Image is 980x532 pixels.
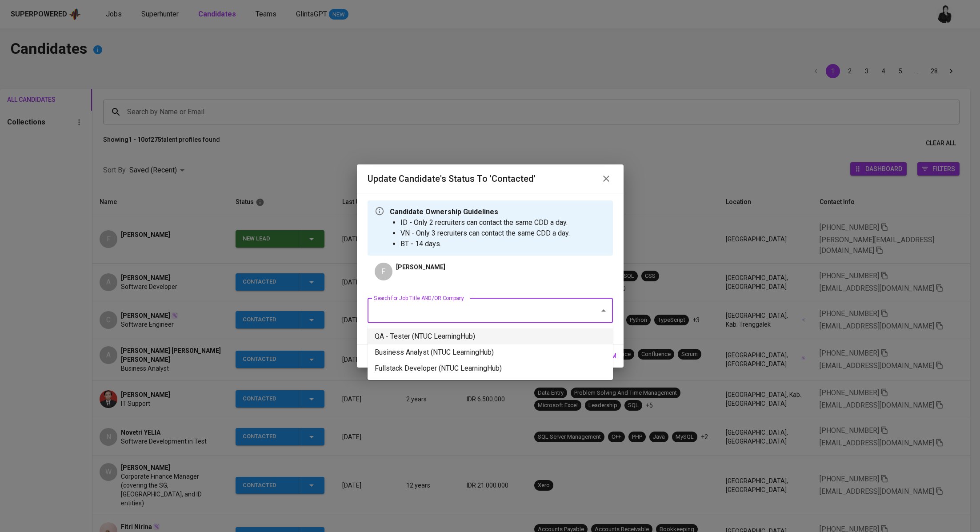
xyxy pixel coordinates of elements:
[368,344,613,360] li: Business Analyst (NTUC LearningHub)
[400,228,570,239] li: VN - Only 3 recruiters can contact the same CDD a day.
[375,263,392,280] div: F
[368,172,536,186] h6: Update Candidate's Status to 'Contacted'
[368,328,613,344] li: QA - Tester (NTUC LearningHub)
[368,360,613,376] li: Fullstack Developer (NTUC LearningHub)
[400,217,570,228] li: ID - Only 2 recruiters can contact the same CDD a day.
[390,207,570,217] p: Candidate Ownership Guidelines
[400,239,570,249] li: BT - 14 days.
[396,263,445,272] p: [PERSON_NAME]
[597,304,610,317] button: Close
